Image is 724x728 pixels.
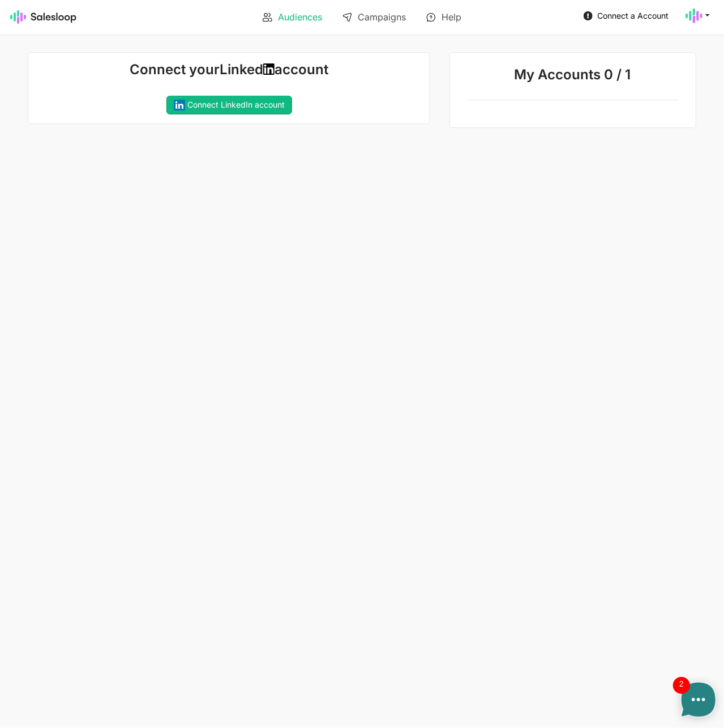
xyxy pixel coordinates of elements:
img: linkedin-square-logo.svg [174,100,185,111]
a: Campaigns [335,7,414,27]
span: Connect a Account [597,11,669,20]
strong: Linked [220,61,263,78]
a: Help [418,7,469,27]
img: Salesloop [10,10,77,24]
a: Audiences [255,7,330,27]
span: 2 [673,677,690,694]
p: My Accounts 0 / 1 [467,66,679,87]
a: Connect LinkedIn account [166,96,292,115]
h1: Connect your account [37,62,420,78]
a: Connect a Account [580,7,672,24]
